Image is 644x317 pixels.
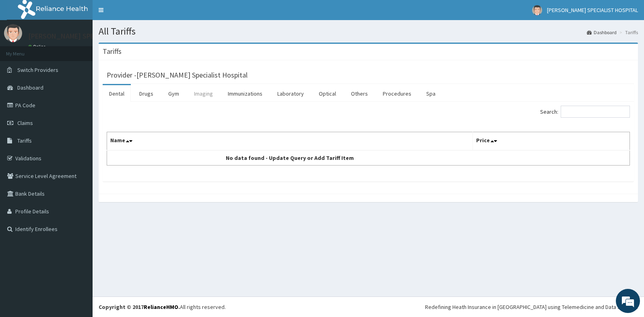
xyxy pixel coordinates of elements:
footer: All rights reserved. [93,297,644,317]
strong: Copyright © 2017 . [99,303,180,311]
a: Dashboard [587,29,617,36]
img: User Image [4,24,22,42]
span: Dashboard [17,84,43,91]
span: Switch Providers [17,66,58,74]
a: Online [28,44,47,49]
span: Tariffs [17,137,32,144]
a: Gym [162,85,186,102]
a: Others [345,85,374,102]
th: Price [473,132,630,151]
a: Procedures [376,85,418,102]
input: Search: [561,106,630,118]
span: [PERSON_NAME] SPECIALIST HOSPITAL [547,6,638,14]
a: RelianceHMO [144,303,178,311]
a: Imaging [188,85,219,102]
p: [PERSON_NAME] SPECIALIST HOSPITAL [28,33,151,40]
h3: Provider - [PERSON_NAME] Specialist Hospital [107,72,248,79]
h3: Tariffs [103,48,122,55]
img: User Image [532,5,542,15]
span: Claims [17,119,33,127]
a: Optical [312,85,343,102]
li: Tariffs [617,29,638,36]
label: Search: [540,106,630,118]
a: Spa [420,85,442,102]
a: Immunizations [221,85,269,102]
td: No data found - Update Query or Add Tariff Item [107,150,473,166]
h1: All Tariffs [99,26,638,37]
div: Redefining Heath Insurance in [GEOGRAPHIC_DATA] using Telemedicine and Data Science! [425,303,638,311]
th: Name [107,132,473,151]
a: Dental [103,85,131,102]
a: Drugs [133,85,160,102]
a: Laboratory [271,85,310,102]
